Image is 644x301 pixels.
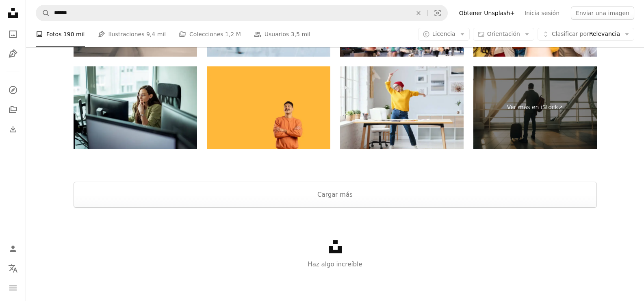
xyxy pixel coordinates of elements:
[74,182,597,208] button: Cargar más
[5,26,21,42] a: Fotos
[225,30,241,39] span: 1,2 M
[5,101,21,118] a: Colecciones
[473,66,597,149] a: Ver más en iStock↗
[520,7,564,20] a: Inicia sesión
[5,260,21,277] button: Idioma
[473,28,534,41] button: Orientación
[254,21,310,47] a: Usuarios 3,5 mil
[74,66,197,149] img: Young well dressed businesswoman working at the office
[432,31,455,37] span: Licencia
[5,121,21,137] a: Historial de descargas
[36,5,50,21] button: Buscar en Unsplash
[291,30,310,39] span: 3,5 mil
[552,31,589,37] span: Clasificar por
[26,259,644,269] p: Haz algo increíble
[98,21,166,47] a: Ilustraciones 9,4 mil
[487,31,520,37] span: Orientación
[146,30,166,39] span: 9,4 mil
[5,280,21,296] button: Menú
[5,241,21,257] a: Iniciar sesión / Registrarse
[340,66,464,149] img: alegre mujer mayor freelance diseñador creativo en un sombrero rojo divirtiéndose y bailando en e...
[5,82,21,98] a: Explorar
[5,5,21,23] a: Inicio — Unsplash
[410,5,427,21] button: Borrar
[552,30,620,38] span: Relevancia
[418,28,470,41] button: Licencia
[454,7,520,20] a: Obtener Unsplash+
[207,66,330,149] img: Hombre sonriente en suéter naranja sobre amarillo
[428,5,447,21] button: Búsqueda visual
[5,46,21,62] a: Ilustraciones
[571,7,634,20] button: Enviar una imagen
[36,5,448,21] form: Encuentra imágenes en todo el sitio
[538,28,634,41] button: Clasificar porRelevancia
[179,21,241,47] a: Colecciones 1,2 M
